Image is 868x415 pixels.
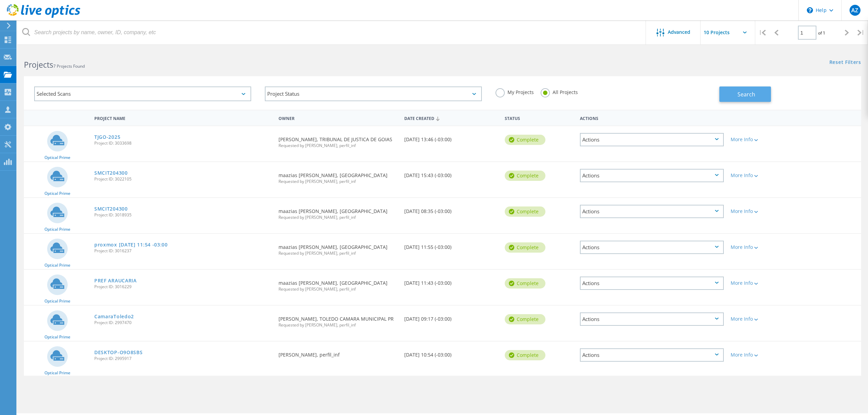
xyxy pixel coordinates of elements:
[265,86,482,101] div: Project Status
[401,234,501,256] div: [DATE] 11:55 (-03:00)
[505,135,545,145] div: Complete
[275,111,401,124] div: Owner
[731,209,791,214] div: More Info
[279,287,397,291] span: Requested by [PERSON_NAME], perfil_inf
[44,335,70,339] span: Optical Prime
[94,213,272,217] span: Project ID: 3018935
[44,371,70,375] span: Optical Prime
[854,21,868,45] div: |
[580,169,724,182] div: Actions
[755,21,769,45] div: |
[731,352,791,357] div: More Info
[401,306,501,328] div: [DATE] 09:17 (-03:00)
[44,227,70,231] span: Optical Prime
[275,270,401,298] div: maazias [PERSON_NAME], [GEOGRAPHIC_DATA]
[401,198,501,220] div: [DATE] 08:35 (-03:00)
[731,317,791,321] div: More Info
[505,314,545,324] div: Complete
[7,14,80,19] a: Live Optics Dashboard
[94,206,128,211] a: SMCIT204300
[807,7,813,13] svg: \n
[279,179,397,184] span: Requested by [PERSON_NAME], perfil_inf
[505,278,545,289] div: Complete
[401,126,501,149] div: [DATE] 13:46 (-03:00)
[24,59,53,70] b: Projects
[580,133,724,146] div: Actions
[44,156,70,160] span: Optical Prime
[94,357,272,361] span: Project ID: 2995917
[275,162,401,190] div: maazias [PERSON_NAME], [GEOGRAPHIC_DATA]
[496,88,534,95] label: My Projects
[731,245,791,250] div: More Info
[580,348,724,362] div: Actions
[851,8,858,13] span: AZ
[44,299,70,303] span: Optical Prime
[580,241,724,254] div: Actions
[501,111,577,124] div: Status
[34,86,251,101] div: Selected Scans
[94,135,120,139] a: TJGO-2025
[275,234,401,262] div: maazias [PERSON_NAME], [GEOGRAPHIC_DATA]
[668,30,690,35] span: Advanced
[541,88,578,95] label: All Projects
[94,242,168,247] a: proxmox [DATE] 11:54 -03:00
[401,270,501,292] div: [DATE] 11:43 (-03:00)
[44,263,70,267] span: Optical Prime
[94,350,143,355] a: DESKTOP-O9O8SBS
[829,60,861,66] a: Reset Filters
[737,91,755,98] span: Search
[279,215,397,219] span: Requested by [PERSON_NAME], perfil_inf
[505,350,545,360] div: Complete
[505,171,545,181] div: Complete
[94,171,128,175] a: SMCIT204300
[94,321,272,325] span: Project ID: 2997470
[94,278,137,283] a: PREF ARAUCARIA
[731,281,791,285] div: More Info
[275,342,401,364] div: [PERSON_NAME], perfil_inf
[275,198,401,226] div: maazias [PERSON_NAME], [GEOGRAPHIC_DATA]
[17,21,646,44] input: Search projects by name, owner, ID, company, etc
[94,314,134,319] a: CamaraToledo2
[94,249,272,253] span: Project ID: 3016237
[719,86,771,102] button: Search
[731,137,791,142] div: More Info
[279,144,397,148] span: Requested by [PERSON_NAME], perfil_inf
[577,111,727,124] div: Actions
[401,111,501,124] div: Date Created
[94,141,272,145] span: Project ID: 3033698
[279,323,397,327] span: Requested by [PERSON_NAME], perfil_inf
[580,205,724,218] div: Actions
[94,285,272,289] span: Project ID: 3016229
[505,242,545,253] div: Complete
[94,177,272,181] span: Project ID: 3022105
[731,173,791,178] div: More Info
[279,251,397,255] span: Requested by [PERSON_NAME], perfil_inf
[505,206,545,217] div: Complete
[44,191,70,196] span: Optical Prime
[401,342,501,364] div: [DATE] 10:54 (-03:00)
[401,162,501,185] div: [DATE] 15:43 (-03:00)
[275,306,401,334] div: [PERSON_NAME], TOLEDO CAMARA MUNICIPAL PR
[580,277,724,290] div: Actions
[580,312,724,326] div: Actions
[818,30,825,36] span: of 1
[275,126,401,155] div: [PERSON_NAME], TRIBUNAL DE JUSTICA DE GOIAS
[91,111,275,124] div: Project Name
[53,63,85,69] span: 7 Projects Found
